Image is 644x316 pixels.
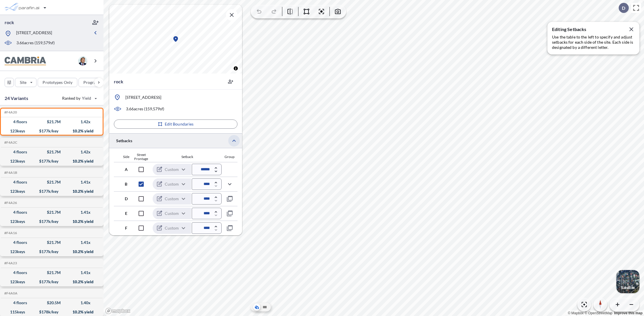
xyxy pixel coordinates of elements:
p: Use the table to the left to specify and adjust setbacks for each side of the site. Each side is ... [552,34,635,50]
h5: Click to copy the code [3,231,17,235]
a: Mapbox [568,311,584,315]
p: Custom [165,167,179,172]
button: Site Plan [261,304,268,311]
canvas: Map [109,5,242,74]
div: Group [222,155,237,159]
div: Setback [153,155,222,159]
a: OpenStreetMap [584,311,612,315]
button: Edit Boundaries [114,120,237,129]
div: D [114,197,130,201]
div: Custom [153,163,191,176]
p: [STREET_ADDRESS] [125,95,161,100]
button: Switcher ImageSatellite [616,270,639,293]
h5: Click to copy the code [3,261,17,265]
div: Custom [153,222,191,234]
p: D [622,5,625,11]
p: Custom [165,196,179,202]
div: Side [114,155,130,159]
div: B [114,182,130,186]
h5: Click to copy the code [3,291,18,295]
h5: Click to copy the code [3,140,17,144]
p: Custom [165,211,179,216]
button: Aerial View [253,304,260,311]
img: Switcher Image [616,270,639,293]
h5: Click to copy the code [3,110,17,114]
div: E [114,211,130,215]
div: Custom [153,178,191,190]
a: Mapbox homepage [105,308,131,314]
a: Improve this map [614,311,643,315]
p: Custom [165,225,179,231]
p: rock [114,78,123,85]
span: Toggle attribution [234,65,237,72]
h5: Click to copy the code [3,201,17,205]
h5: Click to copy the code [3,171,17,175]
p: Edit Boundaries [165,121,194,127]
p: Custom [165,181,179,187]
button: Toggle attribution [232,65,239,72]
div: Custom [153,193,191,205]
p: Satellite [621,285,635,290]
div: Street Frontage [130,153,153,161]
div: Custom [153,207,191,219]
p: Editing Setbacks [552,26,635,32]
p: 3.66 acres ( 159,579 sf) [126,106,164,112]
div: A [114,167,130,172]
div: F [114,226,130,230]
div: Map marker [172,36,179,43]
